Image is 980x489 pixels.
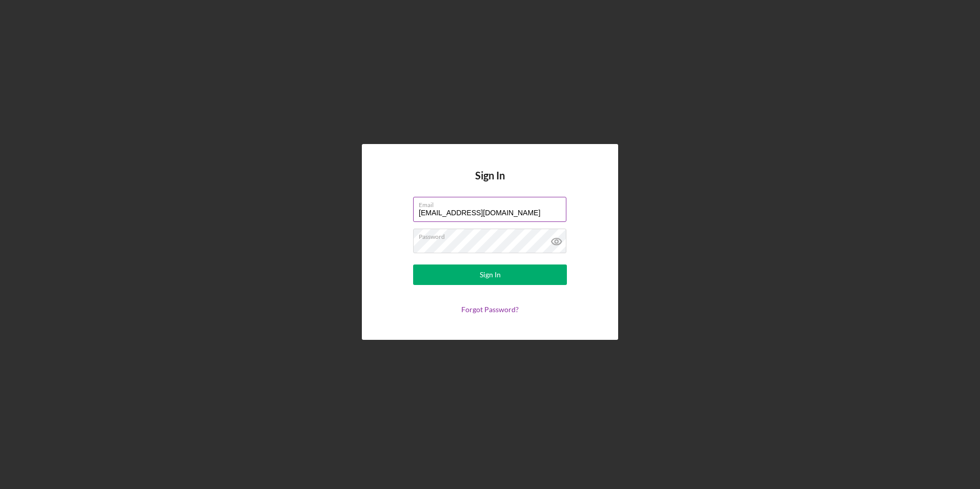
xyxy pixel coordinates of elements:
[419,229,566,240] label: Password
[461,305,519,314] a: Forgot Password?
[413,264,567,285] button: Sign In
[480,264,501,285] div: Sign In
[475,170,505,197] h4: Sign In
[419,197,566,209] label: Email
